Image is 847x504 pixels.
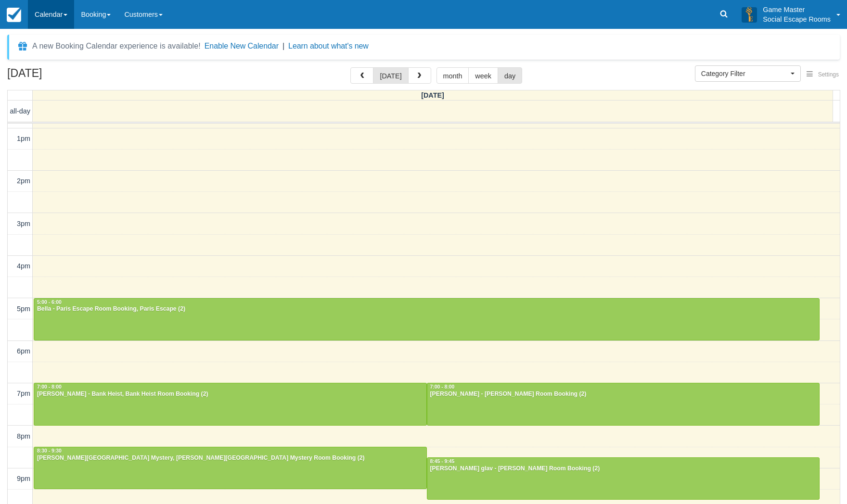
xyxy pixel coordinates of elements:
[421,91,444,99] span: [DATE]
[7,8,21,22] img: checkfront-main-nav-mini-logo.png
[7,67,129,85] h2: [DATE]
[37,384,62,390] span: 7:00 - 8:00
[37,391,424,398] div: [PERSON_NAME] - Bank Heist, Bank Heist Room Booking (2)
[10,107,30,115] span: all-day
[205,41,279,51] button: Enable New Calendar
[430,391,817,398] div: [PERSON_NAME] - [PERSON_NAME] Room Booking (2)
[17,262,30,270] span: 4pm
[695,65,801,82] button: Category Filter
[801,68,845,82] button: Settings
[430,465,817,473] div: [PERSON_NAME] glav - [PERSON_NAME] Room Booking (2)
[468,67,498,84] button: week
[763,5,831,14] p: Game Master
[430,384,455,390] span: 7:00 - 8:00
[701,69,788,78] span: Category Filter
[37,448,62,454] span: 8:30 - 9:30
[37,454,424,462] div: [PERSON_NAME][GEOGRAPHIC_DATA] Mystery, [PERSON_NAME][GEOGRAPHIC_DATA] Mystery Room Booking (2)
[37,300,62,305] span: 5:00 - 6:00
[373,67,408,84] button: [DATE]
[37,305,817,313] div: Bella - Paris Escape Room Booking, Paris Escape (2)
[17,177,30,185] span: 2pm
[282,42,284,50] span: |
[17,432,30,440] span: 8pm
[430,459,455,464] span: 8:45 - 9:45
[742,7,757,22] img: A3
[17,390,30,397] span: 7pm
[763,14,831,24] p: Social Escape Rooms
[17,135,30,142] span: 1pm
[17,475,30,482] span: 9pm
[34,298,820,340] a: 5:00 - 6:00Bella - Paris Escape Room Booking, Paris Escape (2)
[498,67,522,84] button: day
[427,457,820,500] a: 8:45 - 9:45[PERSON_NAME] glav - [PERSON_NAME] Room Booking (2)
[34,447,427,489] a: 8:30 - 9:30[PERSON_NAME][GEOGRAPHIC_DATA] Mystery, [PERSON_NAME][GEOGRAPHIC_DATA] Mystery Room Bo...
[436,67,469,84] button: month
[427,383,820,425] a: 7:00 - 8:00[PERSON_NAME] - [PERSON_NAME] Room Booking (2)
[288,42,369,50] a: Learn about what's new
[818,71,839,78] span: Settings
[32,40,201,52] div: A new Booking Calendar experience is available!
[17,220,30,227] span: 3pm
[34,383,427,425] a: 7:00 - 8:00[PERSON_NAME] - Bank Heist, Bank Heist Room Booking (2)
[17,347,30,355] span: 6pm
[17,305,30,313] span: 5pm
